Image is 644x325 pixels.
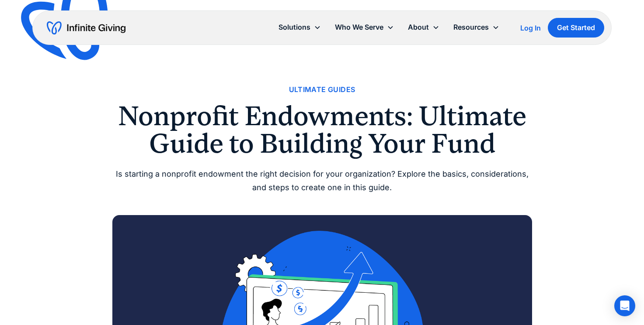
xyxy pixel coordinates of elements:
div: Open Intercom Messenger [614,295,635,316]
div: Is starting a nonprofit endowment the right decision for your organization? Explore the basics, c... [112,168,532,194]
div: Log In [520,24,541,31]
div: About [408,21,429,33]
div: Resources [453,21,489,33]
a: Get Started [548,18,604,38]
div: Solutions [278,21,310,33]
div: Resources [446,18,506,37]
a: Ultimate Guides [289,84,355,96]
a: home [47,21,125,35]
h1: Nonprofit Endowments: Ultimate Guide to Building Your Fund [112,103,532,157]
div: Solutions [272,18,328,37]
div: About [401,18,446,37]
a: Log In [520,23,541,33]
div: Who We Serve [335,21,383,33]
div: Who We Serve [328,18,401,37]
